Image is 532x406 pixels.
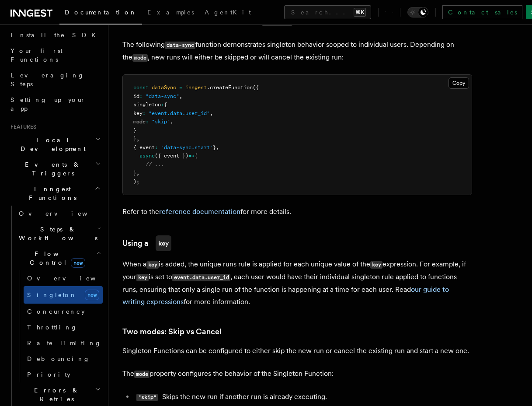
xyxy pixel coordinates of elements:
[59,3,142,24] a: Documentation
[142,3,199,24] a: Examples
[27,371,70,378] span: Priority
[7,132,103,157] button: Local Development
[161,101,164,108] span: :
[185,84,207,91] span: inngest
[139,93,143,99] span: :
[24,319,103,335] a: Throttling
[122,258,472,308] p: When a is added, the unique runs rule is applied for each unique value of the expression. For exa...
[24,304,103,319] a: Concurrency
[24,270,103,286] a: Overview
[7,160,95,178] span: Events & Triggers
[199,3,256,24] a: AgentKit
[262,18,292,26] code: singleton
[407,7,428,17] button: Toggle dark mode
[7,27,103,43] a: Install the SDK
[156,235,171,251] code: key
[136,170,139,176] span: ,
[134,391,472,403] li: - Skips the new run if another run is already executing.
[7,157,103,181] button: Events & Triggers
[155,144,158,150] span: :
[122,235,171,251] a: Using akey
[15,221,103,246] button: Steps & Workflows
[122,206,472,218] p: Refer to the for more details.
[179,84,182,91] span: =
[27,324,77,331] span: Throttling
[24,367,103,382] a: Priority
[15,249,96,267] span: Flow Control
[7,185,94,202] span: Inngest Functions
[85,290,99,300] span: new
[133,84,149,91] span: const
[172,274,230,281] code: event.data.user_id
[134,371,150,378] code: mode
[7,67,103,92] a: Leveraging Steps
[170,119,173,125] span: ,
[146,161,164,168] span: // ...
[10,72,84,87] span: Leveraging Steps
[147,9,194,16] span: Examples
[27,308,85,315] span: Concurrency
[133,119,146,125] span: mode
[10,47,63,63] span: Your first Functions
[195,153,198,159] span: {
[7,43,103,67] a: Your first Functions
[213,144,216,150] span: }
[159,207,240,216] a: reference documentation
[122,325,222,338] a: Two modes: Skip vs Cancel
[15,270,103,382] div: Flow Controlnew
[136,136,139,142] span: ,
[71,258,85,268] span: new
[27,275,117,282] span: Overview
[133,110,143,116] span: key
[216,144,219,150] span: ,
[15,206,103,221] a: Overview
[210,110,213,116] span: ,
[7,123,36,130] span: Features
[146,119,149,125] span: :
[143,110,146,116] span: :
[253,84,259,91] span: ({
[122,38,472,64] p: The following function demonstrates singleton behavior scoped to individual users. Depending on t...
[136,394,158,401] code: "skip"
[7,136,95,153] span: Local Development
[284,5,371,19] button: Search...⌘K
[15,386,95,403] span: Errors & Retries
[133,127,136,133] span: }
[133,170,136,176] span: }
[24,286,103,304] a: Singletonnew
[354,8,366,17] kbd: ⌘K
[133,93,139,99] span: id
[449,77,469,89] button: Copy
[15,225,97,242] span: Steps & Workflows
[146,261,159,269] code: key
[27,291,77,298] span: Singleton
[161,144,213,150] span: "data-sync.start"
[133,101,161,108] span: singleton
[188,153,195,159] span: =>
[146,93,179,99] span: "data-sync"
[133,136,136,142] span: }
[132,54,148,62] code: mode
[152,119,170,125] span: "skip"
[10,31,101,38] span: Install the SDK
[152,84,176,91] span: dataSync
[27,355,90,362] span: Debouncing
[139,153,155,159] span: async
[370,261,382,269] code: key
[7,181,103,206] button: Inngest Functions
[165,42,195,49] code: data-sync
[149,110,210,116] span: "event.data.user_id"
[19,210,109,217] span: Overview
[155,153,188,159] span: ({ event })
[442,5,522,19] a: Contact sales
[136,274,149,281] code: key
[205,9,251,16] span: AgentKit
[15,246,103,270] button: Flow Controlnew
[7,92,103,116] a: Setting up your app
[65,9,137,16] span: Documentation
[122,345,472,357] p: Singleton Functions can be configured to either skip the new run or cancel the existing run and s...
[10,96,86,112] span: Setting up your app
[133,178,139,185] span: );
[164,101,167,108] span: {
[179,93,182,99] span: ,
